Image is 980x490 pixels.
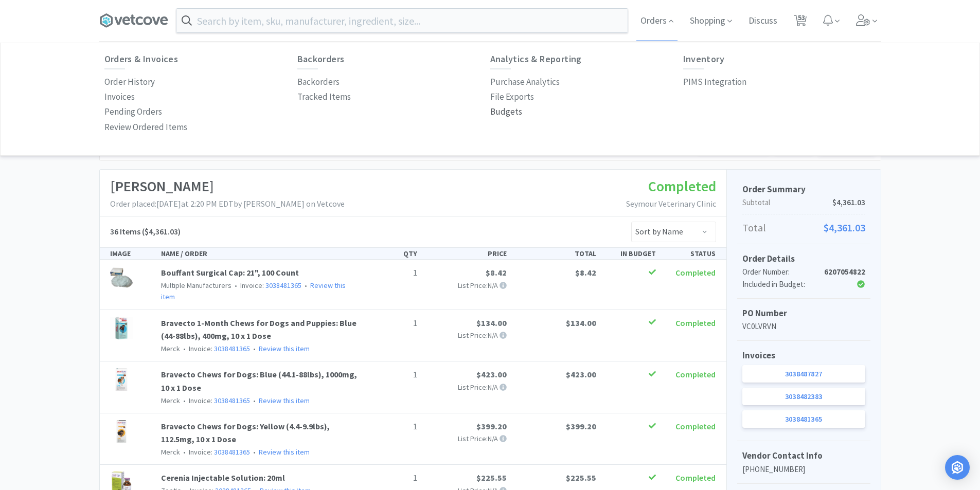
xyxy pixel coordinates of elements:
span: Completed [675,267,716,278]
p: Purchase Analytics [490,75,560,89]
a: 53 [790,17,811,27]
span: Completed [675,369,716,379]
a: Bouffant Surgical Cap: 21", 100 Count [161,267,299,278]
p: 1 [366,368,417,382]
h5: Invoices [742,349,865,362]
span: Merck [161,396,180,405]
img: 1520f4def14142ad966f9ee53b59e17a_59050.jpeg [110,266,133,289]
a: Budgets [432,42,469,74]
a: Invoices [104,89,135,104]
p: 1 [366,420,417,433]
span: • [233,281,239,290]
p: Total [742,220,865,236]
img: f8f07564de01438e9fbc805a09f54919_390348.jpeg [110,317,133,339]
p: VC0LVRVN [742,320,865,333]
p: 1 [366,471,417,485]
h5: ($4,361.03) [110,225,181,239]
div: NAME / ORDER [157,248,362,259]
span: $225.55 [566,473,596,483]
p: Budgets [490,105,522,119]
span: • [182,344,187,353]
p: Invoices [104,90,135,104]
span: Completed [648,177,716,195]
span: • [182,447,187,457]
a: Cerenia Injectable Solution: 20ml [161,473,285,483]
h5: Vendor Contact Info [742,449,865,463]
span: • [182,396,187,405]
a: Backorders [297,75,340,89]
a: Orders [99,42,130,74]
a: 3038482383 [742,388,865,405]
h5: Order Summary [742,183,865,196]
a: Categories [223,42,268,74]
div: QTY [362,248,421,259]
p: Review Ordered Items [104,120,187,134]
a: 3038481365 [214,396,250,405]
p: List Price: N/A [425,330,507,341]
p: Order History [104,75,155,89]
a: Pending Orders [104,104,162,119]
div: Included in Budget: [742,278,824,291]
h6: Backorders [297,54,490,64]
span: $8.42 [486,267,507,278]
a: Items [379,42,406,74]
div: TOTAL [511,248,600,259]
h6: Inventory [683,54,876,64]
h1: [PERSON_NAME] [110,175,345,198]
h5: PO Number [742,306,865,320]
a: Review this item [259,344,310,353]
p: List Price: N/A [425,382,507,393]
input: Search by item, sku, manufacturer, ingredient, size... [176,9,628,32]
a: Review this item [259,396,310,405]
a: PIMS Integration [683,75,746,89]
img: 6cf8d7807d114298bdf29b72df50a0e9_493153.jpeg [110,420,133,443]
a: 3038481365 [214,344,250,353]
a: Order History [104,75,155,89]
p: List Price: N/A [425,280,507,291]
p: Backorders [297,75,340,89]
p: PIMS Integration [683,75,746,89]
h6: Analytics & Reporting [490,54,683,64]
a: Bravecto Chews for Dogs: Blue (44.1-88lbs), 1000mg, 10 x 1 Dose [161,369,357,393]
div: Open Intercom Messenger [945,455,970,480]
p: Subtotal [742,196,865,209]
p: List Price: N/A [425,433,507,444]
span: Multiple Manufacturers [161,281,231,290]
a: Budgets [490,104,522,119]
span: $4,361.03 [832,196,865,209]
div: IMAGE [106,248,157,259]
p: Order placed: [DATE] at 2:20 PM EDT by [PERSON_NAME] on Vetcove [110,197,345,211]
span: Invoice: [231,281,301,290]
span: 36 Items [110,226,140,237]
p: 1 [366,266,417,280]
a: 3038481365 [214,447,250,457]
span: Invoice: [180,447,250,457]
a: Discuss [744,16,781,26]
span: Completed [675,421,716,431]
span: Invoice: [180,396,250,405]
p: Tracked Items [297,90,351,104]
div: STATUS [660,248,720,259]
span: Merck [161,344,180,353]
p: [PHONE_NUMBER] [742,463,865,476]
span: Merck [161,447,180,457]
a: Tracked Items [297,89,351,104]
a: Bravecto Chews for Dogs: Yellow (4.4-9.9lbs), 112.5mg, 10 x 1 Dose [161,421,330,445]
span: • [252,447,257,457]
span: Completed [675,473,716,483]
p: 1 [366,317,417,330]
span: $423.00 [566,369,596,379]
a: File Exports [490,89,534,104]
a: 3038481365 [742,410,865,428]
div: PRICE [421,248,511,259]
a: Manufacturers [293,42,353,74]
a: Purchase Analytics [490,75,560,89]
div: IN BUDGET [600,248,660,259]
img: ccc05a7c03234ca5a95baf4f72b666a7_493156.jpeg [110,368,133,391]
span: $8.42 [575,267,596,278]
span: $399.20 [476,421,507,431]
h6: Orders & Invoices [104,54,297,64]
span: $134.00 [566,318,596,328]
span: $423.00 [476,369,507,379]
span: • [252,396,257,405]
